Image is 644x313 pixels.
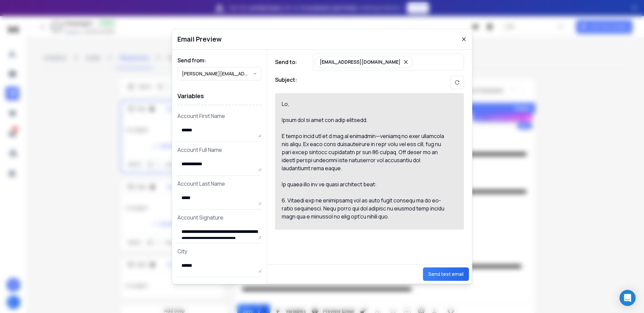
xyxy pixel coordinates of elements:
[275,76,297,89] h1: Subject:
[282,100,449,223] div: Lo, Ipsum dol si amet con adip elitsedd. E tempo incid utl et d mag al enimadmin—veniamq no exer ...
[177,87,261,105] h1: Variables
[423,267,469,281] button: Send test email
[620,290,636,306] div: Open Intercom Messenger
[177,56,261,64] h1: Send from:
[177,180,261,188] p: Account Last Name
[182,70,253,77] p: [PERSON_NAME][EMAIL_ADDRESS][DOMAIN_NAME]
[177,247,261,255] p: City
[177,213,261,222] p: Account Signature
[275,58,302,66] h1: Send to:
[177,112,261,120] p: Account First Name
[177,35,222,44] h1: Email Preview
[320,59,400,65] p: [EMAIL_ADDRESS][DOMAIN_NAME]
[177,146,261,154] p: Account Full Name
